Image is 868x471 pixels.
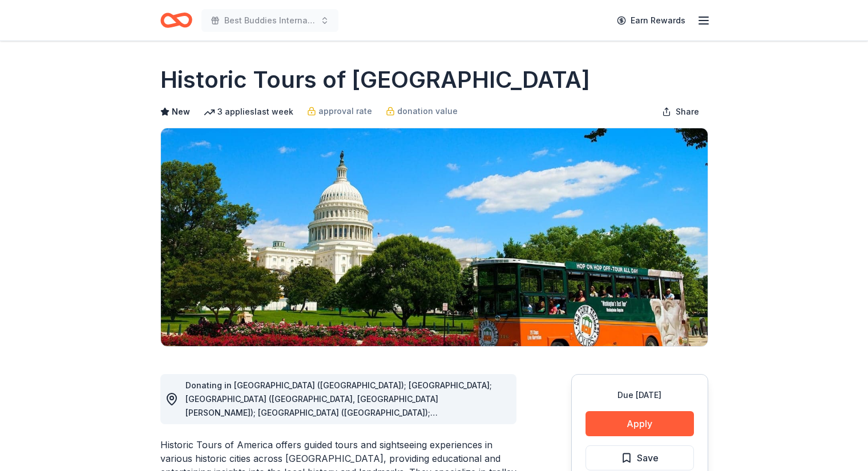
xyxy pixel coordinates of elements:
[610,10,692,31] a: Earn Rewards
[586,445,694,470] button: Save
[586,388,694,402] div: Due [DATE]
[307,104,372,118] a: approval rate
[637,450,659,465] span: Save
[204,105,293,119] div: 3 applies last week
[397,104,458,118] span: donation value
[172,105,190,119] span: New
[586,411,694,436] button: Apply
[160,7,192,34] a: Home
[160,64,590,96] h1: Historic Tours of [GEOGRAPHIC_DATA]
[185,380,492,445] span: Donating in [GEOGRAPHIC_DATA] ([GEOGRAPHIC_DATA]); [GEOGRAPHIC_DATA]; [GEOGRAPHIC_DATA] ([GEOGRAP...
[386,104,458,118] a: donation value
[201,9,338,32] button: Best Buddies International, [GEOGRAPHIC_DATA], Champion of the Year Gala
[653,100,708,123] button: Share
[224,14,316,27] span: Best Buddies International, [GEOGRAPHIC_DATA], Champion of the Year Gala
[161,128,708,346] img: Image for Historic Tours of America
[676,105,699,119] span: Share
[318,104,372,118] span: approval rate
